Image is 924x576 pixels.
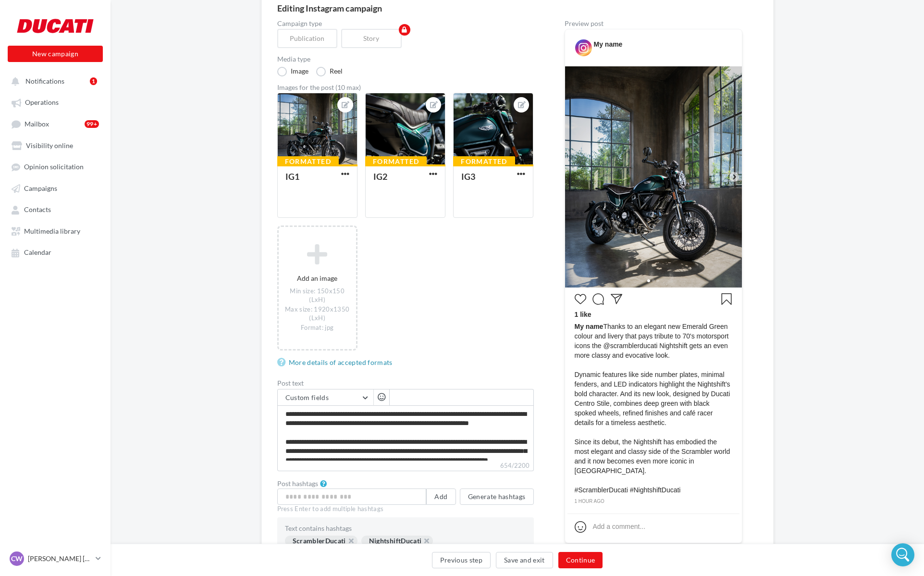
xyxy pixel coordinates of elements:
div: IG3 [461,171,475,182]
div: Preview post [565,20,742,27]
span: Opinion solicitation [24,163,84,171]
label: 654/2200 [277,461,534,471]
button: New campaign [8,46,103,62]
div: My name [594,39,623,49]
label: Post hashtags [277,480,318,487]
div: 1 like [575,310,732,322]
div: Press Enter to add multiple hashtags [277,505,534,513]
button: Add [426,488,456,505]
svg: Emoji [575,521,586,533]
a: Multimedia library [6,222,105,239]
span: Contacts [24,206,51,214]
div: ScramblerDucati [285,536,357,546]
a: Opinion solicitation [6,158,105,175]
a: More details of accepted formats [277,357,396,368]
span: Thanks to an elegant new Emerald Green colour and livery that pays tribute to 70's motorsport ico... [575,322,732,495]
div: NightshiftDucati [361,536,433,546]
svg: Enregistrer [721,293,732,305]
a: Contacts [6,200,105,218]
div: 1 [90,77,97,85]
a: Calendar [6,243,105,261]
span: Multimedia library [24,227,80,235]
span: Campaigns [24,184,57,192]
button: Previous step [432,552,491,568]
a: Mailbox99+ [6,115,105,133]
div: Add a comment... [592,522,645,531]
svg: Partager la publication [611,293,622,305]
a: Operations [6,93,105,111]
button: Save and exit [496,552,553,568]
label: Reel [316,67,343,76]
div: Non-contractual preview [565,543,742,556]
div: Editing Instagram campaign [277,4,758,13]
div: Formatted [277,156,339,167]
div: IG1 [285,171,299,182]
svg: J’aime [575,293,586,305]
label: Post text [277,380,534,387]
span: Calendar [24,249,51,257]
div: Formatted [365,156,427,167]
div: Formatted [453,156,515,167]
span: Mailbox [25,120,49,128]
svg: Commenter [592,293,604,305]
button: Custom fields [278,389,373,406]
span: Operations [25,99,59,107]
label: Image [277,67,308,76]
a: CW [PERSON_NAME] [PERSON_NAME] [8,550,103,568]
span: Notifications [25,77,64,85]
a: Visibility online [6,137,105,154]
div: 99+ [85,120,99,128]
button: Generate hashtags [460,488,534,505]
span: Custom fields [285,393,329,401]
button: Notifications 1 [6,72,101,89]
p: [PERSON_NAME] [PERSON_NAME] [28,554,92,563]
span: CW [11,554,23,563]
span: Visibility online [26,141,73,150]
div: Text contains hashtags [285,525,526,532]
label: Campaign type [277,20,534,27]
div: Open Intercom Messenger [891,543,914,566]
label: Media type [277,56,534,63]
div: 1 hour ago [575,497,732,506]
span: My name [575,323,604,330]
div: 2/30 [511,541,533,554]
div: IG2 [373,171,387,182]
button: Continue [558,552,603,568]
div: Images for the post (10 max) [277,84,534,91]
a: Campaigns [6,179,105,197]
